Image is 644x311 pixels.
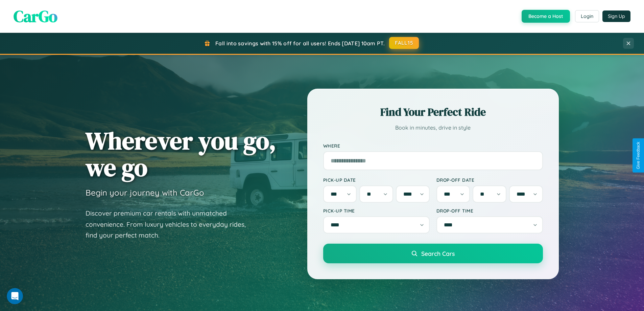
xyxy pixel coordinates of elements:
button: Become a Host [522,10,570,23]
label: Pick-up Date [323,177,430,183]
span: CarGo [14,5,57,27]
button: Login [575,10,599,22]
p: Book in minutes, drive in style [323,123,543,133]
h3: Begin your journey with CarGo [86,187,204,198]
label: Where [323,143,543,149]
label: Pick-up Time [323,208,430,214]
div: Give Feedback [636,142,641,169]
p: Discover premium car rentals with unmatched convenience. From luxury vehicles to everyday rides, ... [86,208,255,241]
h2: Find Your Perfect Ride [323,105,543,119]
span: Fall into savings with 15% off for all users! Ends [DATE] 10am PT. [215,40,385,47]
iframe: Intercom live chat [7,288,23,304]
label: Drop-off Date [436,177,543,183]
button: FALL15 [389,37,419,49]
button: Sign Up [602,10,630,22]
label: Drop-off Time [436,208,543,214]
h1: Wherever you go, we go [86,127,276,181]
span: Search Cars [421,250,455,257]
button: Search Cars [323,244,543,263]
